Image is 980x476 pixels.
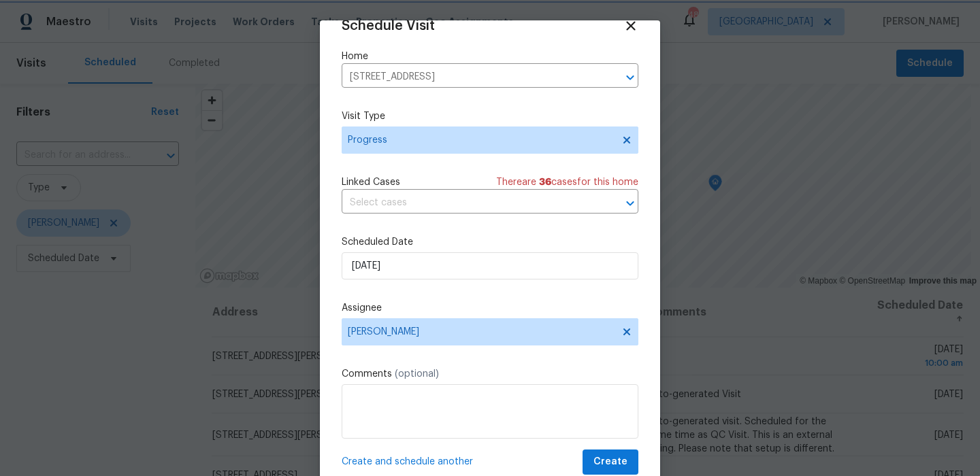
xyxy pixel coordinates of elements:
[342,252,638,279] input: M/D/YYYY
[621,68,640,87] button: Open
[623,18,638,33] span: Close
[395,369,439,379] span: (optional)
[496,175,638,189] span: There are case s for this home
[342,175,400,189] span: Linked Cases
[539,177,551,187] span: 36
[342,67,600,88] input: Enter in an address
[342,50,638,63] label: Home
[342,235,638,249] label: Scheduled Date
[593,454,627,471] span: Create
[348,133,612,147] span: Progress
[342,109,638,123] label: Visit Type
[342,19,435,33] span: Schedule Visit
[342,301,638,315] label: Assignee
[621,194,640,213] button: Open
[583,449,638,475] button: Create
[342,367,638,381] label: Comments
[348,326,615,337] span: [PERSON_NAME]
[342,455,473,469] span: Create and schedule another
[342,192,600,214] input: Select cases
